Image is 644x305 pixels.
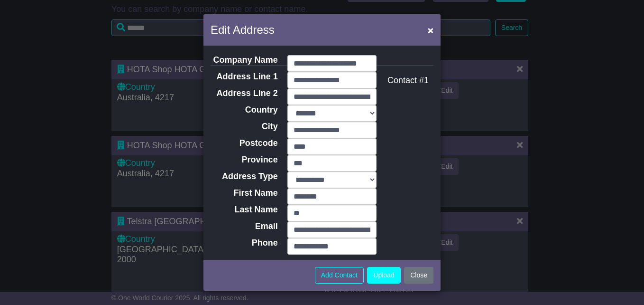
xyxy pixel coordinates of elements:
label: First Name [203,188,283,199]
label: Company Name [203,55,283,66]
button: Close [423,20,438,40]
label: City [203,122,283,132]
label: Email [203,221,283,232]
span: Contact #1 [387,76,429,85]
label: Province [203,155,283,165]
button: Add Contact [315,267,364,284]
label: Postcode [203,138,283,149]
label: Country [203,105,283,115]
label: Phone [203,238,283,248]
button: Close [404,267,433,284]
label: Address Type [203,172,283,182]
button: Upload [367,267,400,284]
label: Address Line 1 [203,72,283,82]
span: × [428,25,433,36]
label: Address Line 2 [203,88,283,99]
h5: Edit Address [211,21,275,38]
label: Last Name [203,205,283,215]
